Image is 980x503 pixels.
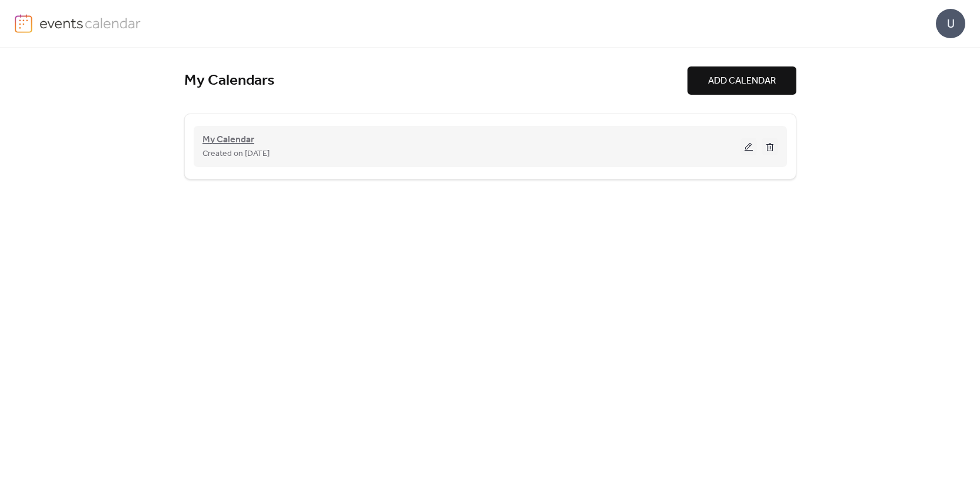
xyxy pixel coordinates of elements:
[708,74,776,88] span: ADD CALENDAR
[202,147,270,161] span: Created on [DATE]
[15,14,32,33] img: logo
[202,136,254,144] a: My Calendar
[202,133,254,147] span: My Calendar
[39,14,141,32] img: logo-type
[184,71,687,91] div: My Calendars
[936,9,965,38] div: U
[687,66,796,95] button: ADD CALENDAR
